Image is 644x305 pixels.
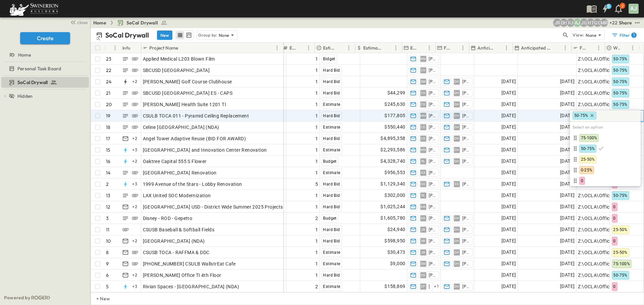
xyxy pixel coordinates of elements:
[387,226,406,233] span: $24,940
[571,145,639,153] div: 50-75%
[106,158,110,165] p: 16
[143,158,207,165] span: Oaktree Capital 555 S Flower
[131,203,139,211] div: + 2
[501,157,516,165] span: [DATE]
[628,3,639,14] button: AJ
[323,159,336,164] span: Budget
[462,102,469,107] span: [PERSON_NAME]
[587,44,595,52] button: Sort
[581,135,597,141] span: 75-100%
[560,192,575,199] span: [DATE]
[421,70,426,70] span: CH
[17,79,48,86] span: SoCal Drywall
[454,241,459,241] span: DH
[560,248,575,256] span: [DATE]
[560,112,575,120] span: [DATE]
[106,204,110,210] p: 12
[501,112,516,120] span: [DATE]
[315,90,318,96] span: 1
[323,79,340,84] span: Hard Bid
[126,19,158,26] span: SoCal Drywall
[315,147,318,153] span: 1
[106,135,110,142] p: 17
[106,56,111,62] p: 23
[143,112,249,119] span: CSULB TOCA 011 - Pyramid Ceiling Replacement
[143,238,205,244] span: [GEOGRAPHIC_DATA] (NDA)
[571,134,639,142] div: 75-100%
[613,205,615,209] span: 0
[8,2,60,16] img: 6c363589ada0b36f064d841b69d3a419a338230e66bb0a533688fa5cc3e9e735.png
[421,184,426,184] span: GG
[384,123,405,131] span: $550,440
[501,146,516,154] span: [DATE]
[633,19,641,27] button: test
[613,68,627,73] span: 50-75%
[462,136,469,141] span: [PERSON_NAME]
[429,193,436,198] span: [PERSON_NAME]
[421,161,425,161] span: RL
[560,135,575,142] span: [DATE]
[580,19,588,27] div: Jorge Garcia (jorgarcia@swinerton.com)
[560,203,575,211] span: [DATE]
[143,215,193,222] span: Disney - ROD - Gepetto
[179,44,187,52] button: Sort
[20,32,70,44] button: Create
[613,193,627,198] span: 50-75%
[384,237,405,245] span: $598,950
[106,112,110,119] p: 19
[429,261,436,266] span: [PERSON_NAME]
[323,45,336,51] p: Estimate Type
[323,113,340,118] span: Hard Bid
[421,127,426,127] span: CD
[429,238,436,244] span: [PERSON_NAME]
[390,260,405,268] span: $9,000
[387,248,406,256] span: $30,473
[581,167,592,173] span: 0-25%
[429,204,436,210] span: [PERSON_NAME]
[477,45,494,51] p: Anticipated Start
[131,146,139,154] div: + 3
[501,169,516,176] span: [DATE]
[429,113,436,119] span: [PERSON_NAME]
[560,169,575,176] span: [DATE]
[560,78,575,85] span: [DATE]
[421,93,426,93] span: CH
[219,32,229,39] p: None
[501,237,516,245] span: [DATE]
[454,138,459,139] span: DH
[323,227,340,232] span: Hard Bid
[429,56,436,62] span: [PERSON_NAME]
[462,125,469,130] span: [PERSON_NAME]
[18,52,31,58] span: Home
[421,252,425,252] span: JB
[629,44,637,52] button: Menu
[106,181,109,187] p: 2
[462,261,469,266] span: [PERSON_NAME]
[429,90,436,96] span: [PERSON_NAME]
[429,136,436,141] span: [PERSON_NAME]
[107,44,114,52] button: Sort
[175,30,194,40] div: table view
[560,19,568,27] div: Daryll Hayward (daryll.hayward@swinerton.com)
[323,148,340,152] span: Estimate
[315,238,318,244] span: 1
[106,215,109,222] p: 3
[384,192,405,199] span: $302,000
[315,67,318,74] span: 1
[598,3,612,15] button: 5
[501,248,516,256] span: [DATE]
[380,157,405,165] span: $4,328,740
[501,203,516,211] span: [DATE]
[429,227,436,232] span: [PERSON_NAME]
[384,112,405,120] span: $177,805
[323,216,336,221] span: Budget
[560,89,575,97] span: [DATE]
[586,32,596,39] p: None
[553,19,561,27] div: Joshua Russell (joshua.russell@swinerton.com)
[462,238,469,244] span: [PERSON_NAME]
[131,157,139,165] div: + 2
[561,44,569,52] button: Menu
